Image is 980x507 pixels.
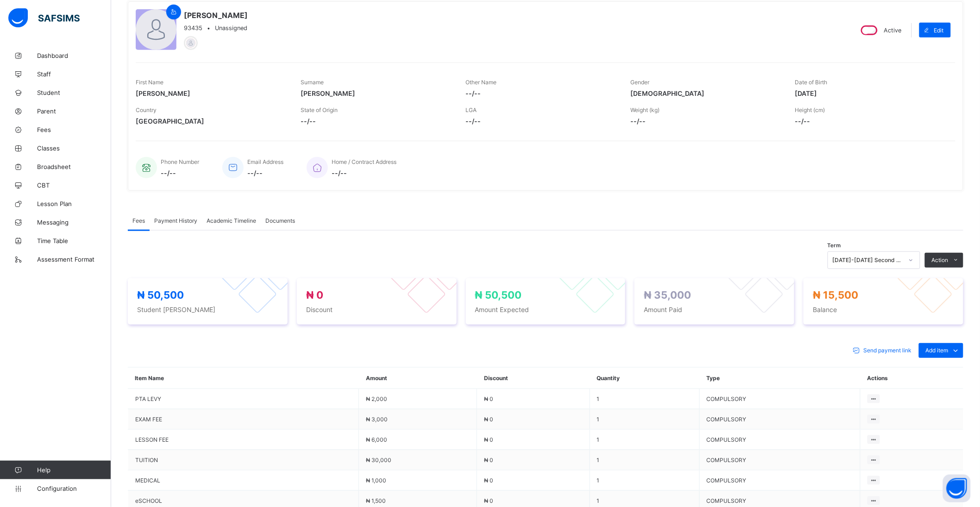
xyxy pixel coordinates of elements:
[136,106,157,113] span: Country
[136,79,163,86] span: First Name
[184,25,248,31] div: •
[161,158,199,165] span: Phone Number
[932,257,949,263] span: Action
[699,409,860,429] td: COMPULSORY
[137,306,278,313] span: Student [PERSON_NAME]
[943,475,971,502] button: Open asap
[475,306,616,313] span: Amount Expected
[484,436,493,443] span: ₦ 0
[465,106,477,113] span: LGA
[247,158,283,165] span: Email Address
[37,256,111,263] span: Assessment Format
[630,79,649,86] span: Gender
[136,89,287,97] span: [PERSON_NAME]
[465,79,496,86] span: Other Name
[861,368,964,389] th: Actions
[884,27,902,34] span: Active
[301,79,324,86] span: Surname
[37,237,111,244] span: Time Table
[128,368,359,389] th: Item Name
[699,368,860,389] th: Type
[8,8,80,28] img: safsims
[137,289,184,301] span: ₦ 50,500
[465,117,616,125] span: --/--
[644,289,691,301] span: ₦ 35,000
[37,107,111,115] span: Parent
[630,89,781,97] span: [DEMOGRAPHIC_DATA]
[366,477,386,484] span: ₦ 1,000
[359,368,477,389] th: Amount
[332,169,396,177] span: --/--
[135,436,352,443] span: LESSON FEE
[590,388,699,409] td: 1
[37,466,111,474] span: Help
[37,182,111,189] span: CBT
[833,257,903,263] div: [DATE]-[DATE] Second Term
[484,457,493,463] span: ₦ 0
[795,89,946,97] span: [DATE]
[484,477,493,484] span: ₦ 0
[590,429,699,450] td: 1
[795,79,828,86] span: Date of Birth
[465,89,616,97] span: --/--
[184,11,248,20] span: [PERSON_NAME]
[136,117,287,125] span: [GEOGRAPHIC_DATA]
[699,450,860,470] td: COMPULSORY
[795,117,946,125] span: --/--
[135,497,352,504] span: eSCHOOL
[366,436,387,443] span: ₦ 6,000
[366,497,386,504] span: ₦ 1,500
[37,89,111,96] span: Student
[265,217,295,224] span: Documents
[161,169,199,177] span: --/--
[644,306,785,313] span: Amount Paid
[475,289,522,301] span: ₦ 50,500
[699,470,860,490] td: COMPULSORY
[366,457,391,463] span: ₦ 30,000
[590,450,699,470] td: 1
[135,416,352,423] span: EXAM FEE
[484,416,493,423] span: ₦ 0
[135,477,352,484] span: MEDICAL
[926,347,949,354] span: Add item
[207,217,256,224] span: Academic Timeline
[630,117,781,125] span: --/--
[332,158,396,165] span: Home / Contract Address
[135,457,352,463] span: TUITION
[864,347,912,354] span: Send payment link
[37,163,111,170] span: Broadsheet
[366,416,388,423] span: ₦ 3,000
[37,126,111,133] span: Fees
[37,485,111,492] span: Configuration
[135,395,352,402] span: PTA LEVY
[301,89,452,97] span: [PERSON_NAME]
[37,52,111,59] span: Dashboard
[247,169,283,177] span: --/--
[484,497,493,504] span: ₦ 0
[154,217,197,224] span: Payment History
[630,106,660,113] span: Weight (kg)
[795,106,825,113] span: Height (cm)
[699,429,860,450] td: COMPULSORY
[215,25,247,31] span: Unassigned
[37,144,111,152] span: Classes
[934,27,944,34] span: Edit
[301,117,452,125] span: --/--
[37,70,111,78] span: Staff
[306,306,447,313] span: Discount
[184,25,202,31] span: 93435
[590,409,699,429] td: 1
[828,242,841,249] span: Term
[366,395,387,402] span: ₦ 2,000
[590,368,699,389] th: Quantity
[301,106,338,113] span: State of Origin
[37,200,111,207] span: Lesson Plan
[132,217,145,224] span: Fees
[699,388,860,409] td: COMPULSORY
[477,368,590,389] th: Discount
[306,289,323,301] span: ₦ 0
[813,289,858,301] span: ₦ 15,500
[813,306,954,313] span: Balance
[484,395,493,402] span: ₦ 0
[590,470,699,490] td: 1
